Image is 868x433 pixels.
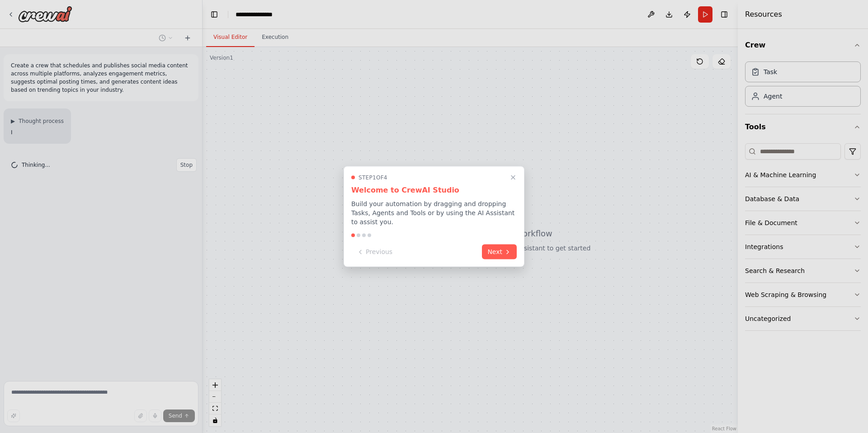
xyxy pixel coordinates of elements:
[508,172,519,183] button: Close walkthrough
[482,245,517,259] button: Next
[351,185,517,196] h3: Welcome to CrewAI Studio
[208,8,221,21] button: Hide left sidebar
[351,245,398,259] button: Previous
[351,199,517,226] p: Build your automation by dragging and dropping Tasks, Agents and Tools or by using the AI Assista...
[359,174,387,181] span: Step 1 of 4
